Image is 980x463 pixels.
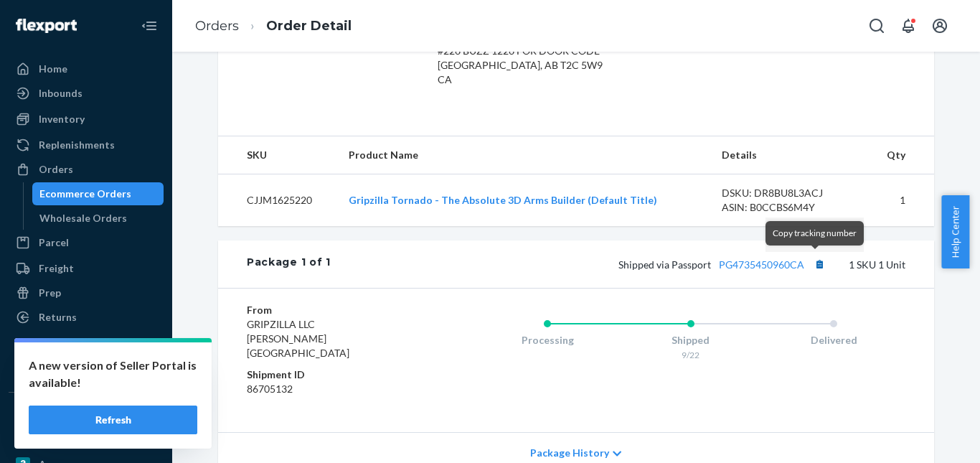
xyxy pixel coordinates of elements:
[9,57,164,80] a: Home
[619,333,763,347] div: Shipped
[868,136,934,174] th: Qty
[39,235,69,250] div: Parcel
[530,446,609,460] span: Package History
[39,187,131,201] div: Ecommerce Orders
[862,11,891,40] button: Open Search Box
[710,136,868,174] th: Details
[762,333,905,347] div: Delivered
[619,349,763,361] div: 9/22
[722,200,857,215] div: ASIN: B0CCBS6M4Y
[9,158,164,181] a: Orders
[266,18,352,34] a: Order Detail
[247,368,418,382] dt: Shipment ID
[719,258,804,271] a: PG4735450960CA
[9,306,164,329] a: Returns
[618,258,829,271] span: Shipped via Passport
[247,255,331,273] div: Package 1 of 1
[29,406,197,434] button: Refresh
[810,255,829,273] button: Copy tracking number
[218,136,337,174] th: SKU
[135,11,164,40] button: Close Navigation
[9,404,164,427] button: Integrations
[9,82,164,105] a: Inbounds
[476,333,619,347] div: Processing
[722,186,857,200] div: DSKU: DR8BU8L3ACJ
[9,231,164,254] a: Parcel
[9,134,164,156] a: Replenishments
[39,211,127,225] div: Wholesale Orders
[16,19,77,33] img: Flexport logo
[32,182,164,205] a: Ecommerce Orders
[894,11,923,40] button: Open notifications
[39,261,74,276] div: Freight
[247,318,349,359] span: GRIPZILLA LLC [PERSON_NAME][GEOGRAPHIC_DATA]
[39,336,87,350] div: Reporting
[868,174,934,227] td: 1
[9,429,164,452] a: eBay
[39,162,73,177] div: Orders
[39,310,77,324] div: Returns
[195,18,239,34] a: Orders
[39,62,67,76] div: Home
[331,255,905,273] div: 1 SKU 1 Unit
[337,136,710,174] th: Product Name
[9,357,164,380] a: Billing
[39,286,61,300] div: Prep
[247,303,418,317] dt: From
[39,112,85,126] div: Inventory
[9,332,164,355] a: Reporting
[39,86,83,100] div: Inbounds
[247,382,418,396] dd: 86705132
[184,5,363,47] ol: breadcrumbs
[218,174,337,227] td: CJJM1625220
[941,195,969,268] button: Help Center
[39,138,115,152] div: Replenishments
[32,207,164,230] a: Wholesale Orders
[925,11,954,40] button: Open account menu
[349,194,657,206] a: Gripzilla Tornado - The Absolute 3D Arms Builder (Default Title)
[29,357,197,391] p: A new version of Seller Portal is available!
[773,228,857,238] span: Copy tracking number
[9,281,164,304] a: Prep
[9,257,164,280] a: Freight
[9,108,164,131] a: Inventory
